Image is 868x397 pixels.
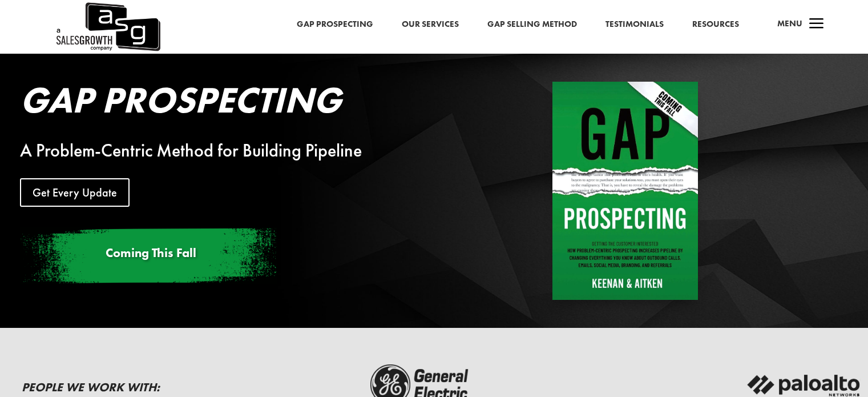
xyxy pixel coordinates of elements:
a: Testimonials [605,17,664,32]
span: Menu [777,18,802,29]
h2: Gap Prospecting [20,82,449,124]
a: Gap Prospecting [297,17,373,32]
span: a [805,13,828,36]
a: Gap Selling Method [487,17,577,32]
span: Coming This Fall [106,244,196,261]
img: Gap Prospecting - Coming This Fall [552,82,698,300]
a: Our Services [402,17,459,32]
div: A Problem-Centric Method for Building Pipeline [20,144,449,158]
a: Resources [692,17,739,32]
a: Get Every Update [20,178,130,207]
